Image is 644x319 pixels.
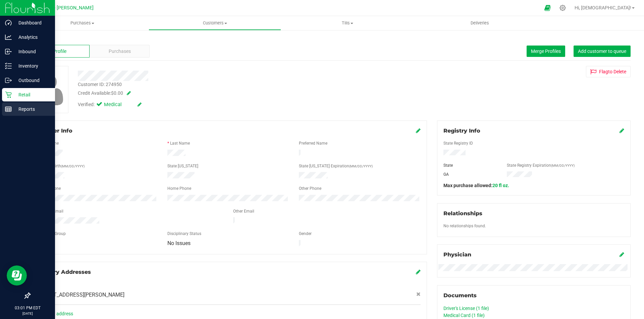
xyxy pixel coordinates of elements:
[12,62,52,70] p: Inventory
[16,16,149,30] a: Purchases
[149,16,281,30] a: Customers
[78,101,142,108] div: Verified:
[443,251,471,258] span: Physician
[12,19,52,27] p: Dashboard
[167,163,198,169] label: State [US_STATE]
[149,20,281,26] span: Customers
[111,90,123,96] span: $0.00
[443,313,485,318] a: Medical Card (1 file)
[281,20,413,26] span: Tills
[167,185,191,191] label: Home Phone
[3,305,52,311] p: 03:01 PM EDT
[36,291,124,299] span: [STREET_ADDRESS][PERSON_NAME]
[5,48,12,55] inline-svg: Inbound
[5,34,12,41] inline-svg: Analytics
[492,183,509,188] span: 20 fl oz.
[167,231,201,237] label: Disciplinary Status
[349,164,373,168] span: (MM/DD/YYYY)
[443,183,509,188] span: Max purchase allowed:
[5,63,12,69] inline-svg: Inventory
[167,240,191,246] span: No Issues
[5,77,12,84] inline-svg: Outbound
[299,163,373,169] label: State [US_STATE] Expiration
[299,140,327,146] label: Preferred Name
[574,46,631,57] button: Add customer to queue
[12,76,52,84] p: Outbound
[233,208,254,214] label: Other Email
[36,269,91,275] span: Delivery Addresses
[558,5,567,11] div: Manage settings
[78,81,122,88] div: Customer ID: 274950
[299,231,312,237] label: Gender
[438,171,502,177] div: GA
[12,105,52,113] p: Reports
[414,16,546,30] a: Deliveries
[443,140,473,146] label: State Registry ID
[16,20,149,26] span: Purchases
[540,1,555,14] span: Open Ecommerce Menu
[586,66,631,77] button: Flagto Delete
[104,101,131,108] span: Medical
[462,20,498,26] span: Deliveries
[575,5,631,10] span: Hi, [DEMOGRAPHIC_DATA]!
[39,163,85,169] label: Date of Birth
[44,5,94,11] span: GA4 - [PERSON_NAME]
[507,162,575,168] label: State Registry Expiration
[443,128,480,134] span: Registry Info
[438,162,502,168] div: State
[78,90,373,97] div: Credit Available:
[281,16,414,30] a: Tills
[61,164,85,168] span: (MM/DD/YYYY)
[7,265,27,286] iframe: Resource center
[531,49,561,54] span: Merge Profiles
[443,306,489,311] a: Driver's License (1 file)
[443,223,486,229] label: No relationships found.
[578,49,626,54] span: Add customer to queue
[527,46,565,57] button: Merge Profiles
[12,48,52,56] p: Inbound
[443,210,482,217] span: Relationships
[12,91,52,99] p: Retail
[3,311,52,316] p: [DATE]
[170,140,190,146] label: Last Name
[5,19,12,26] inline-svg: Dashboard
[5,106,12,112] inline-svg: Reports
[5,91,12,98] inline-svg: Retail
[12,33,52,41] p: Analytics
[299,185,321,191] label: Other Phone
[551,164,575,167] span: (MM/DD/YYYY)
[443,292,477,299] span: Documents
[53,48,66,55] span: Profile
[109,48,131,55] span: Purchases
